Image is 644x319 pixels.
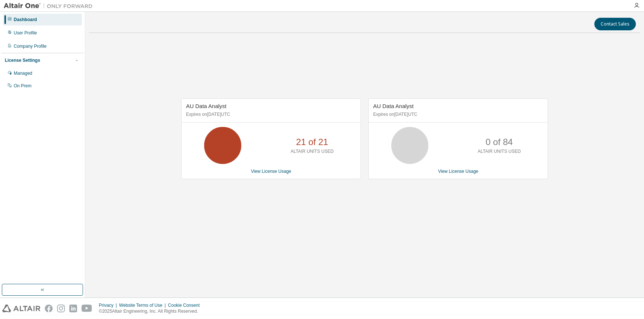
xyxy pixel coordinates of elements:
[14,17,37,23] div: Dashboard
[296,136,328,148] p: 21 of 21
[14,30,37,36] div: User Profile
[478,148,521,155] p: ALTAIR UNITS USED
[594,18,636,30] button: Contact Sales
[2,305,40,312] img: altair_logo.svg
[291,148,333,155] p: ALTAIR UNITS USED
[373,111,541,118] p: Expires on [DATE] UTC
[373,103,414,109] span: AU Data Analyst
[186,111,354,118] p: Expires on [DATE] UTC
[45,305,53,312] img: facebook.svg
[14,43,47,49] div: Company Profile
[186,103,226,109] span: AU Data Analyst
[4,2,96,10] img: Altair One
[14,70,32,76] div: Managed
[251,169,291,174] a: View License Usage
[438,169,478,174] a: View License Usage
[14,83,31,89] div: On Prem
[99,308,204,315] p: © 2025 Altair Engineering, Inc. All Rights Reserved.
[99,302,119,308] div: Privacy
[82,305,92,312] img: youtube.svg
[69,305,77,312] img: linkedin.svg
[168,302,204,308] div: Cookie Consent
[119,302,168,308] div: Website Terms of Use
[486,136,513,148] p: 0 of 84
[5,57,40,63] div: License Settings
[57,305,65,312] img: instagram.svg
